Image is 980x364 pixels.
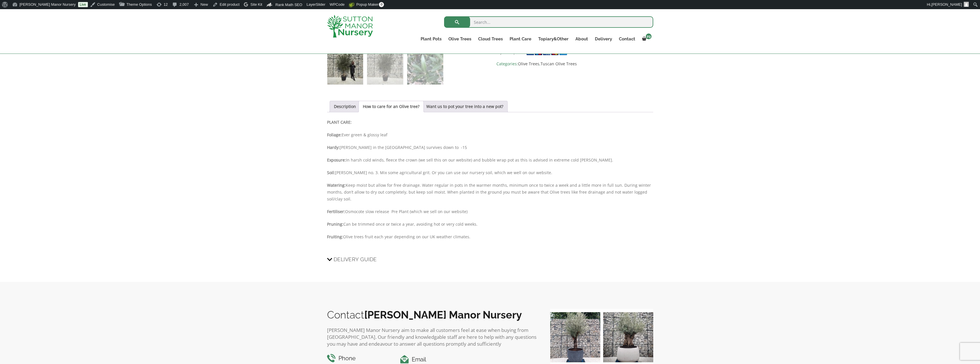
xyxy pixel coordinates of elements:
span: [PERSON_NAME] [931,2,962,7]
a: 29 [639,35,653,43]
a: Want us to pot your tree into a new pot? [426,101,503,112]
img: Check out this beauty we potted at our nursery today ❤️‍🔥 A huge, ancient gnarled Olive tree plan... [603,312,653,362]
a: Contact [615,35,639,43]
img: Tuscan Olive Tree XXL 1.90 - 2.40 [327,49,363,84]
span: Delivery Guide [334,254,377,265]
a: Olive Trees [518,61,539,66]
p: In harsh cold winds, fleece the crown (we sell this on our website) and bubble wrap pot as this i... [327,157,653,164]
input: Search... [444,16,653,28]
p: Olive trees fruit each year depending on our UK weather climates. [327,233,653,240]
a: Plant Pots [417,35,445,43]
p: Keep moist but allow for free drainage. Water regular in pots in the warmer months, minimum once ... [327,182,653,202]
strong: PLANT CARE: [327,119,352,125]
a: Description [334,101,356,112]
p: Ever green & glossy leaf [327,131,653,138]
img: Tuscan Olive Tree XXL 1.90 - 2.40 - Image 2 [367,49,403,84]
img: Tuscan Olive Tree XXL 1.90 - 2.40 - Image 3 [407,49,443,84]
p: [PERSON_NAME] in the [GEOGRAPHIC_DATA] survives down to -15 [327,144,653,151]
img: logo [327,15,373,38]
span: Site Kit [250,2,262,7]
strong: Foliage: [327,132,342,137]
strong: Pruning: [327,221,343,227]
p: Can be trimmed once or twice a year, avoiding hot or very cold weeks. [327,221,653,228]
h4: Phone [327,354,392,363]
p: Osmocote slow release Pre Plant (which we sell on our website) [327,208,653,215]
a: How to care for an Olive tree? [363,101,419,112]
b: [PERSON_NAME] Manor Nursery [364,309,522,321]
h2: Contact [327,309,539,321]
span: 29 [646,34,652,39]
h4: Email [400,355,538,364]
a: About [572,35,591,43]
span: Rank Math SEO [275,3,302,7]
strong: Hardy: [327,145,340,150]
img: A beautiful multi-stem Spanish Olive tree potted in our luxurious fibre clay pots 😍😍 [550,312,600,362]
a: Delivery [591,35,615,43]
a: Live [78,2,88,7]
p: [PERSON_NAME] no. 3. Mix some agricultural grit. Or you can use our nursery soil, which we well o... [327,169,653,176]
a: Cloud Trees [475,35,506,43]
a: Olive Trees [445,35,475,43]
strong: Fertiliser: [327,209,345,214]
strong: Fruiting: [327,234,343,239]
span: Categories: , [496,60,653,67]
strong: Watering: [327,182,346,188]
p: [PERSON_NAME] Manor Nursery aim to make all customers feel at ease when buying from [GEOGRAPHIC_D... [327,327,539,347]
strong: Exposure: [327,157,346,163]
a: Tuscan Olive Trees [541,61,577,66]
a: Topiary&Other [535,35,572,43]
strong: Soil: [327,170,335,175]
a: Plant Care [506,35,535,43]
span: 0 [379,2,384,7]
